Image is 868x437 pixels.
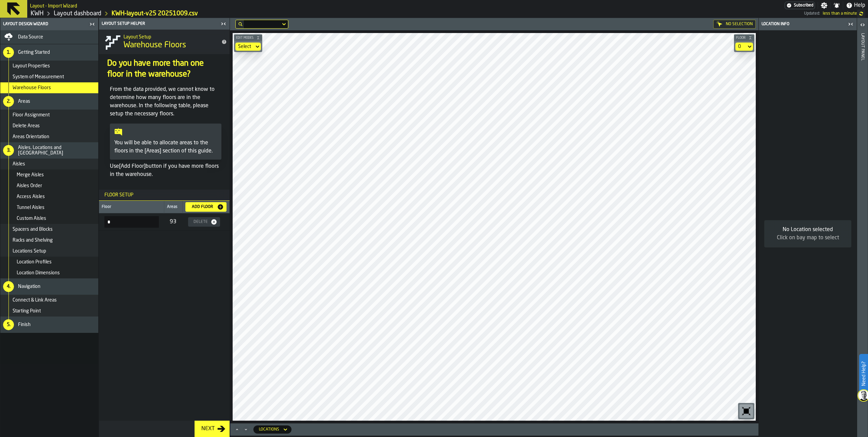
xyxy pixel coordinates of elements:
[0,268,98,278] li: menu Location Dimensions
[17,270,60,276] span: Location Dimensions
[0,18,98,30] header: Layout Design Wizard
[13,308,41,314] span: Starting Point
[54,10,101,17] a: link-to-/wh/i/4fb45246-3b77-4bb5-b880-c337c3c5facb/designer
[13,112,50,118] span: Floor Assignment
[0,93,98,110] li: menu Areas
[13,85,51,91] span: Warehouse Floors
[0,110,98,120] li: menu Floor Assignment
[0,306,98,317] li: menu Starting Point
[734,34,754,41] button: button-
[0,202,98,213] li: menu Tunnel Aisles
[253,425,291,434] div: DropdownMenuValue-locations
[13,297,57,303] span: Connect & Link Areas
[233,426,241,433] button: Maximize
[0,235,98,246] li: menu Racks and Shelving
[846,20,855,28] label: button-toggle-Close me
[818,2,830,9] label: button-toggle-Settings
[235,36,255,40] span: Edit Modes
[17,216,46,221] span: Custom Aisles
[843,1,868,10] label: button-toggle-Help
[3,281,14,292] div: 4.
[219,20,228,28] label: button-toggle-Close me
[854,1,865,10] span: Help
[3,319,14,330] div: 5.
[99,18,230,30] header: Layout Setup Helper
[858,19,867,32] label: button-toggle-Open
[191,220,211,224] div: Delete
[13,123,40,129] span: Delete Areas
[0,246,98,257] li: menu Locations Setup
[735,36,747,40] span: Floor
[0,142,98,159] li: menu Aisles, Locations and Bays
[2,22,87,27] div: Layout Design Wizard
[238,22,243,26] div: hide filter
[3,47,14,58] div: 1.
[13,248,46,254] span: Locations Setup
[823,11,857,16] span: 13/10/2025, 9.43.43
[259,427,279,432] div: DropdownMenuValue-locations
[0,159,98,169] li: menu Aisles
[785,2,815,9] a: link-to-/wh/i/4fb45246-3b77-4bb5-b880-c337c3c5facb/settings/billing
[785,2,815,9] div: Menu Subscription
[857,10,865,18] label: button-toggle-undefined
[0,191,98,202] li: menu Access Aisles
[13,74,64,80] span: System of Measurement
[738,44,744,49] div: DropdownMenuValue-default-floor
[770,226,846,234] div: No Location selected
[0,131,98,142] li: menu Areas Orientation
[87,20,97,28] label: button-toggle-Close me
[18,50,50,55] span: Getting Started
[99,213,230,231] tr: 0
[3,145,14,156] div: 3.
[110,85,221,118] p: From the data provided, we cannot know to determine how many floors are in the warehouse. In the ...
[185,202,227,212] button: button-Add Floor
[102,205,161,209] div: Floor
[110,162,221,179] p: Use [Add Floor] button if you have more floors in the warehouse.
[0,30,98,44] li: menu Data Source
[0,61,98,71] li: menu Layout Properties
[30,10,417,18] nav: Breadcrumb
[123,40,186,51] span: Warehouse Floors
[18,99,30,104] span: Areas
[0,71,98,82] li: menu System of Measurement
[102,58,227,80] div: input-question-Do you have more than one floor in the warehouse?
[18,34,43,40] span: Data Source
[13,238,53,243] span: Racks and Shelving
[112,10,198,17] a: link-to-/wh/i/4fb45246-3b77-4bb5-b880-c337c3c5facb/import/layout/47b4ef5c-7164-4335-ae42-c321629d...
[713,20,756,29] div: No Selection
[18,284,40,289] span: Navigation
[107,58,221,80] h4: Do you have more than one floor in the warehouse?
[104,216,159,228] input: input-value- input-value-
[31,10,44,17] a: link-to-/wh/i/4fb45246-3b77-4bb5-b880-c337c3c5facb
[804,11,820,16] span: Updated:
[794,3,813,8] span: Subscribed
[3,96,14,107] div: 2.
[18,322,31,327] span: Finish
[735,43,753,51] div: DropdownMenuValue-default-floor
[0,180,98,191] li: menu Aisles Order
[0,278,98,295] li: menu Navigation
[0,120,98,131] li: menu Delete Areas
[18,145,96,156] span: Aisles, Locations and [GEOGRAPHIC_DATA]
[860,355,867,393] label: Need Help?
[17,172,44,178] span: Merge Aisles
[188,205,217,209] div: Add Floor
[195,421,230,437] button: button-Next
[17,183,42,189] span: Aisles Order
[242,426,250,433] button: Minimize
[13,134,49,140] span: Areas Orientation
[99,192,133,198] span: Floor Setup
[0,213,98,224] li: menu Custom Aisles
[30,2,77,9] h2: Sub Title
[0,295,98,306] li: menu Connect & Link Areas
[760,22,846,27] div: Location Info
[114,139,217,155] p: You will be able to allocate areas to the floors in the [Areas] section of this guide.
[0,82,98,93] li: menu Warehouse Floors
[0,169,98,180] li: menu Merge Aisles
[238,44,251,49] div: DropdownMenuValue-none
[857,18,868,437] header: Layout panel
[831,2,843,9] label: button-toggle-Notifications
[0,224,98,235] li: menu Spacers and Blocks
[17,259,52,265] span: Location Profiles
[99,190,230,201] h3: title-section-Floor Setup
